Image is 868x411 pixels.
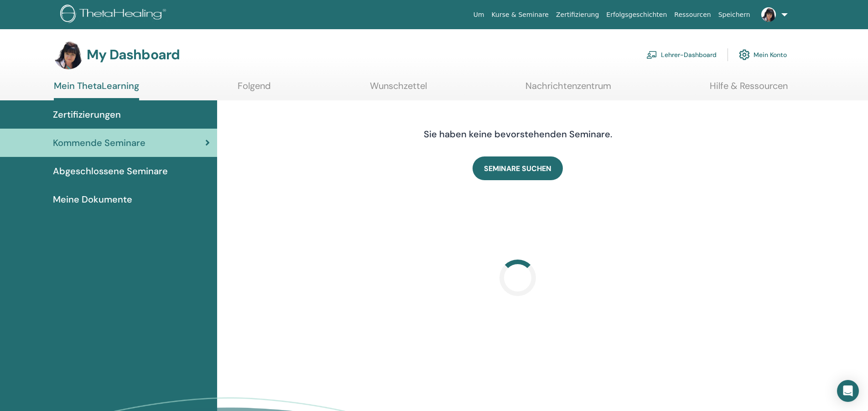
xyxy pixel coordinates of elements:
[739,45,787,65] a: Mein Konto
[370,80,427,98] a: Wunschzettel
[739,47,750,62] img: cog.svg
[670,6,714,23] a: Ressourcen
[60,5,169,25] img: logo.png
[470,6,488,23] a: Um
[646,51,657,59] img: chalkboard-teacher.svg
[646,45,717,65] a: Lehrer-Dashboard
[837,380,859,402] div: Open Intercom Messenger
[87,47,180,63] h3: My Dashboard
[484,164,551,173] span: SEMINARE SUCHEN
[603,6,670,23] a: Erfolgsgeschichten
[715,6,754,23] a: Speichern
[53,192,132,206] span: Meine Dokumente
[53,108,121,121] span: Zertifizierungen
[54,80,139,100] a: Mein ThetaLearning
[710,80,788,98] a: Hilfe & Ressourcen
[761,7,776,22] img: default.jpg
[53,136,146,150] span: Kommende Seminare
[54,40,83,69] img: default.jpg
[473,156,563,180] a: SEMINARE SUCHEN
[374,129,661,140] h4: Sie haben keine bevorstehenden Seminare.
[525,80,611,98] a: Nachrichtenzentrum
[53,164,168,178] span: Abgeschlossene Seminare
[552,6,603,23] a: Zertifizierung
[238,80,271,98] a: Folgend
[488,6,552,23] a: Kurse & Seminare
